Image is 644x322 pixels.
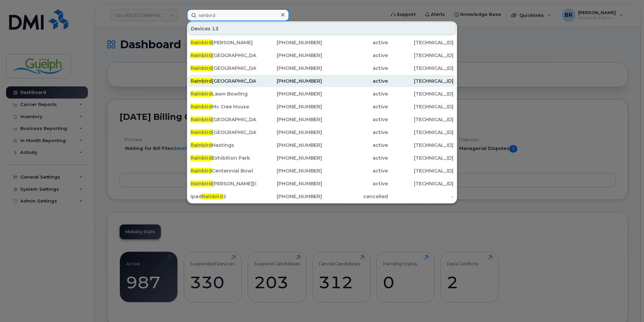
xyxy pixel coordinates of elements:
[388,103,454,110] div: [TECHNICAL_ID]
[191,39,256,46] div: [PERSON_NAME]
[322,78,388,84] div: active
[191,129,256,136] div: [GEOGRAPHIC_DATA]
[256,103,322,110] div: [PHONE_NUMBER]
[388,180,454,187] div: [TECHNICAL_ID]
[188,126,456,138] a: Rainbird[GEOGRAPHIC_DATA][PHONE_NUMBER]active[TECHNICAL_ID]
[191,39,212,46] span: Rainbird
[256,193,322,200] div: [PHONE_NUMBER]
[191,181,212,187] span: Rainbird
[202,193,223,199] span: Rainbird
[388,52,454,59] div: [TECHNICAL_ID]
[188,165,456,177] a: RainbirdCentennial Bowl[PHONE_NUMBER]active[TECHNICAL_ID]
[191,103,256,110] div: Mc Crae House
[188,62,456,74] a: Rainbird[GEOGRAPHIC_DATA][PHONE_NUMBER]active[TECHNICAL_ID]
[388,167,454,174] div: [TECHNICAL_ID]
[191,78,212,84] span: Rainbird
[191,155,212,161] span: Rainbird
[191,52,212,58] span: Rainbird
[188,113,456,126] a: Rainbird[GEOGRAPHIC_DATA][PHONE_NUMBER]active[TECHNICAL_ID]
[188,22,456,35] div: Devices
[191,104,212,110] span: Rainbird
[191,116,256,123] div: [GEOGRAPHIC_DATA]
[388,65,454,72] div: [TECHNICAL_ID]
[388,116,454,123] div: [TECHNICAL_ID]
[388,193,454,200] div: -
[191,167,256,174] div: Centennial Bowl
[322,193,388,200] div: cancelled
[388,129,454,136] div: [TECHNICAL_ID]
[256,142,322,149] div: [PHONE_NUMBER]
[191,142,212,148] span: Rainbird
[322,180,388,187] div: active
[256,116,322,123] div: [PHONE_NUMBER]
[191,90,256,97] div: Lawn Bowling
[322,52,388,59] div: active
[388,78,454,84] div: [TECHNICAL_ID]
[191,168,212,174] span: Rainbird
[191,180,256,187] div: [PERSON_NAME][GEOGRAPHIC_DATA]
[256,78,322,84] div: [PHONE_NUMBER]
[191,65,212,71] span: Rainbird
[256,167,322,174] div: [PHONE_NUMBER]
[322,167,388,174] div: active
[322,65,388,72] div: active
[322,129,388,136] div: active
[256,52,322,59] div: [PHONE_NUMBER]
[191,155,256,161] div: Exhibition Park
[188,101,456,113] a: RainbirdMc Crae House[PHONE_NUMBER]active[TECHNICAL_ID]
[388,142,454,149] div: [TECHNICAL_ID]
[188,178,456,190] a: Rainbird[PERSON_NAME][GEOGRAPHIC_DATA][PHONE_NUMBER]active[TECHNICAL_ID]
[388,39,454,46] div: [TECHNICAL_ID]
[191,116,212,123] span: Rainbird
[256,155,322,161] div: [PHONE_NUMBER]
[188,49,456,61] a: Rainbird[GEOGRAPHIC_DATA][PHONE_NUMBER]active[TECHNICAL_ID]
[256,180,322,187] div: [PHONE_NUMBER]
[256,39,322,46] div: [PHONE_NUMBER]
[191,91,212,97] span: Rainbird
[188,152,456,164] a: RainbirdExhibition Park[PHONE_NUMBER]active[TECHNICAL_ID]
[212,25,219,32] span: 13
[322,39,388,46] div: active
[191,65,256,72] div: [GEOGRAPHIC_DATA]
[256,65,322,72] div: [PHONE_NUMBER]
[188,36,456,49] a: Rainbird[PERSON_NAME][PHONE_NUMBER]active[TECHNICAL_ID]
[322,116,388,123] div: active
[191,142,256,149] div: Hastings
[388,90,454,97] div: [TECHNICAL_ID]
[191,52,256,59] div: [GEOGRAPHIC_DATA]
[188,88,456,100] a: RainbirdLawn Bowling[PHONE_NUMBER]active[TECHNICAL_ID]
[256,90,322,97] div: [PHONE_NUMBER]
[188,190,456,203] a: IpadRainbird2[PHONE_NUMBER]cancelled-
[256,129,322,136] div: [PHONE_NUMBER]
[191,193,256,200] div: Ipad 2
[188,139,456,151] a: RainbirdHastings[PHONE_NUMBER]active[TECHNICAL_ID]
[322,103,388,110] div: active
[322,155,388,161] div: active
[191,129,212,135] span: Rainbird
[322,142,388,149] div: active
[322,90,388,97] div: active
[191,78,256,84] div: [GEOGRAPHIC_DATA]
[388,155,454,161] div: [TECHNICAL_ID]
[188,75,456,87] a: Rainbird[GEOGRAPHIC_DATA][PHONE_NUMBER]active[TECHNICAL_ID]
